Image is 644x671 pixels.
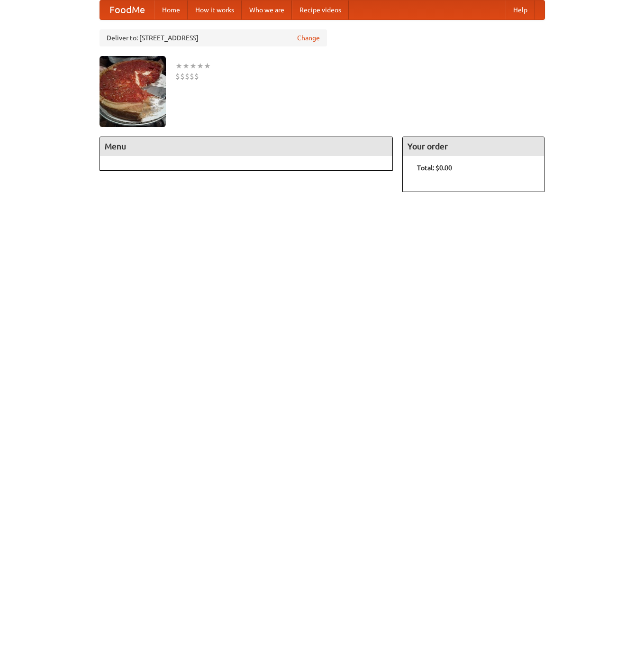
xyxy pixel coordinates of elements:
li: ★ [204,61,211,71]
h4: Your order [403,137,544,156]
a: How it works [188,0,242,19]
li: ★ [190,61,197,71]
img: angular.jpg [100,56,166,127]
li: $ [194,71,199,82]
li: ★ [175,61,182,71]
a: Help [506,0,535,19]
li: $ [190,71,194,82]
li: $ [185,71,190,82]
a: FoodMe [100,0,154,19]
li: ★ [197,61,204,71]
li: $ [180,71,185,82]
b: Total: $0.00 [417,164,452,172]
a: Home [154,0,188,19]
h4: Menu [100,137,393,156]
a: Change [297,33,320,43]
a: Recipe videos [292,0,349,19]
div: Deliver to: [STREET_ADDRESS] [100,29,327,46]
li: ★ [182,61,190,71]
a: Who we are [242,0,292,19]
li: $ [175,71,180,82]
